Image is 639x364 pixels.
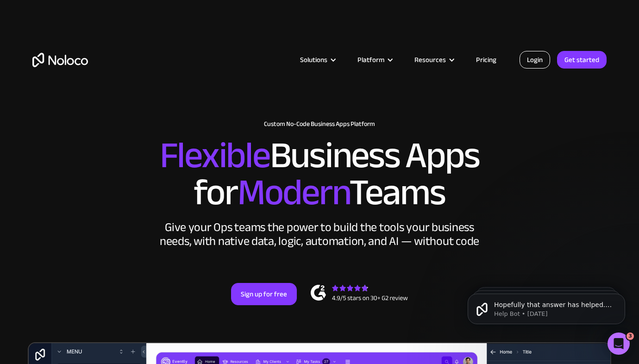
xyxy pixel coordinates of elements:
span: Flexible [160,121,270,190]
a: Pricing [464,54,508,66]
span: Hopefully that answer has helped. If you need any more help or have any other questions, I would ... [40,27,158,71]
a: Get started [557,51,607,69]
div: Solutions [288,54,346,66]
span: Modern [238,158,349,227]
a: Login [520,51,550,69]
iframe: Intercom notifications message [454,274,639,339]
div: Give your Ops teams the power to build the tools your business needs, with native data, logic, au... [157,220,482,248]
span: 3 [626,333,634,340]
div: Platform [346,54,403,66]
div: Resources [403,54,464,66]
p: Message from Help Bot, sent 1d ago [40,36,160,44]
div: Resources [414,54,446,66]
iframe: Intercom live chat [608,333,630,355]
h1: Custom No-Code Business Apps Platform [32,120,607,128]
a: home [32,53,88,67]
h2: Business Apps for Teams [32,137,607,211]
div: Solutions [300,54,327,66]
div: Platform [357,54,384,66]
a: Sign up for free [231,283,297,305]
